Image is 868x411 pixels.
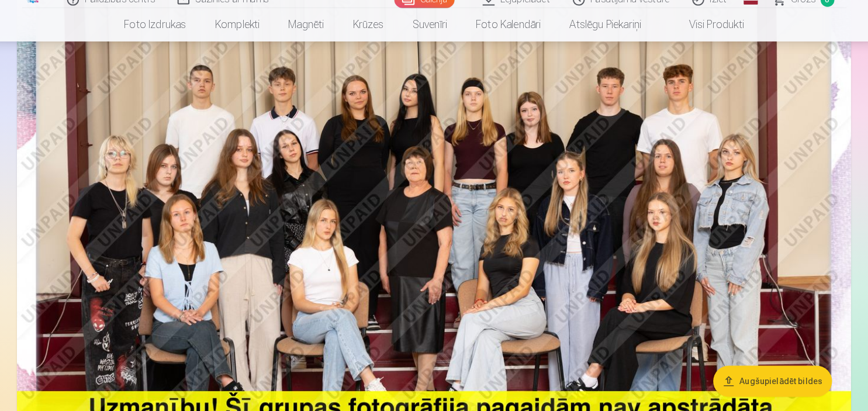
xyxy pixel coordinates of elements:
a: Visi produkti [651,16,752,49]
a: Komplekti [206,16,278,49]
a: Foto izdrukas [117,16,206,49]
span: Grozs [784,1,808,15]
a: Magnēti [278,16,341,49]
span: 0 [812,2,826,15]
a: Atslēgu piekariņi [553,16,651,49]
button: Augšupielādēt bildes [707,367,824,397]
a: Suvenīri [399,16,461,49]
a: Foto kalendāri [461,16,553,49]
a: Krūzes [341,16,399,49]
img: /fa1 [36,5,49,12]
